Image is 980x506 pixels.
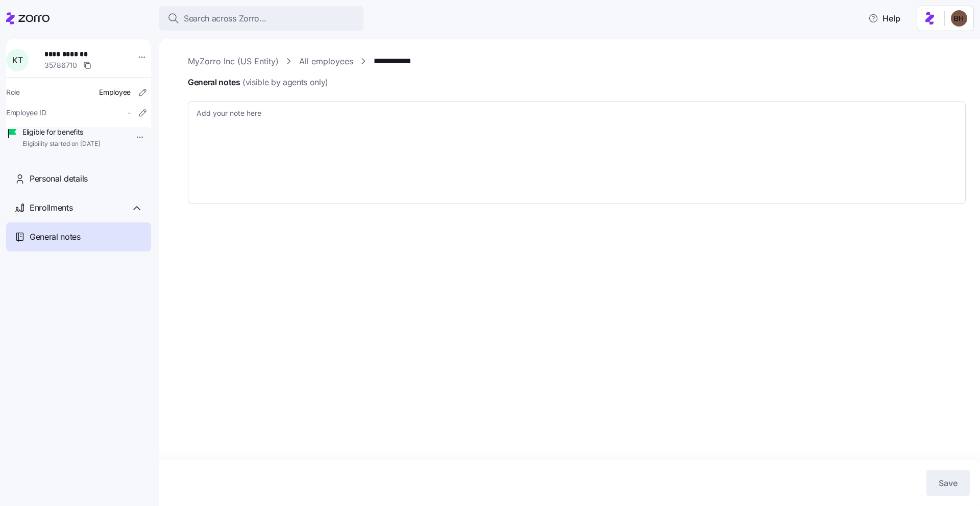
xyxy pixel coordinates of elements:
button: Save [926,470,970,496]
button: Search across Zorro... [159,6,363,31]
span: - [128,108,131,118]
span: Employee [99,87,131,97]
span: Role [6,87,20,97]
span: Employee ID [6,108,46,118]
button: Help [860,8,909,29]
span: Search across Zorro... [184,12,266,25]
span: Enrollments [30,201,72,214]
span: General notes [188,76,328,89]
span: Help [868,12,900,24]
a: All employees [299,55,353,68]
a: MyZorro Inc (US Entity) [188,55,279,68]
img: c3c218ad70e66eeb89914ccc98a2927c [951,10,967,27]
span: Save [939,477,958,489]
span: Eligibility started on [DATE] [22,140,100,148]
span: (visible by agents only) [242,76,328,89]
span: Eligible for benefits [22,127,100,137]
span: Personal details [30,172,88,185]
span: 35786710 [44,60,77,70]
span: K T [12,56,22,64]
span: General notes [30,231,81,243]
